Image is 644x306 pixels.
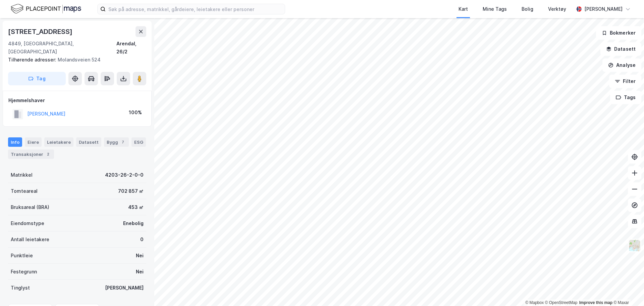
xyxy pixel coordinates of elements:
[11,252,33,260] div: Punktleie
[136,252,144,260] div: Nei
[545,300,578,305] a: OpenStreetMap
[129,108,142,117] div: 100%
[8,26,74,37] div: [STREET_ADDRESS]
[8,57,58,62] span: Tilhørende adresser:
[596,26,641,40] button: Bokmerker
[45,151,51,158] div: 2
[584,5,623,13] div: [PERSON_NAME]
[140,235,144,244] div: 0
[11,3,81,15] img: logo.f888ab2527a4732fd821a326f86c7f29.svg
[548,5,566,13] div: Verktøy
[579,300,612,305] a: Improve this map
[11,268,37,276] div: Festegrunn
[483,5,507,13] div: Mine Tags
[76,137,101,147] div: Datasett
[522,5,533,13] div: Bolig
[609,75,641,88] button: Filter
[105,171,144,179] div: 4203-26-2-0-0
[44,137,73,147] div: Leietakere
[525,300,544,305] a: Mapbox
[11,284,30,292] div: Tinglyst
[11,235,49,244] div: Antall leietakere
[610,91,641,104] button: Tags
[128,203,144,211] div: 453 ㎡
[136,268,144,276] div: Nei
[105,284,144,292] div: [PERSON_NAME]
[11,203,49,211] div: Bruksareal (BRA)
[459,5,468,13] div: Kart
[116,40,146,56] div: Arendal, 26/2
[628,239,641,252] img: Z
[119,139,126,145] div: 7
[104,137,129,147] div: Bygg
[25,137,42,147] div: Eiere
[602,58,641,72] button: Analyse
[11,219,44,227] div: Eiendomstype
[11,187,38,195] div: Tomteareal
[610,274,644,306] iframe: Chat Widget
[8,96,146,104] div: Hjemmelshaver
[8,40,116,56] div: 4849, [GEOGRAPHIC_DATA], [GEOGRAPHIC_DATA]
[118,187,144,195] div: 702 857 ㎡
[8,137,22,147] div: Info
[11,171,33,179] div: Matrikkel
[8,149,54,159] div: Transaksjoner
[8,72,66,85] button: Tag
[8,56,141,64] div: Molandsveien 524
[600,42,641,56] button: Datasett
[123,219,144,227] div: Enebolig
[106,4,285,14] input: Søk på adresse, matrikkel, gårdeiere, leietakere eller personer
[131,137,146,147] div: ESG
